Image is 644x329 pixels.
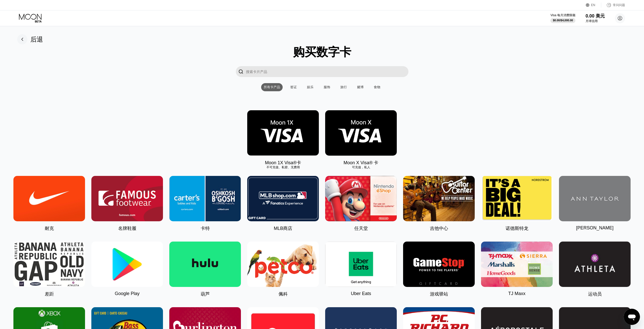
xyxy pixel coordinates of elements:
font: MLB商店 [274,226,292,231]
font: 常问问题 [613,3,625,7]
div: 常问问题 [601,3,625,8]
input: 搜索卡片产品 [246,66,408,77]
font: Moon 1X Visa®卡 [265,160,301,165]
font: Moon X Visa® 卡 [344,160,379,165]
div: 所有卡产品 [261,83,283,91]
font: 所有卡产品 [264,85,280,89]
div: 旅行 [338,83,349,91]
div: 0.00 美元月球信用 [586,13,605,23]
font: 旅行 [340,85,347,89]
font: TJ Maxx [508,291,525,296]
font: 可充值，私人 [352,166,370,169]
div: 娱乐 [304,83,316,91]
font: 购买数字卡 [293,45,351,59]
font: 佩科 [279,291,288,297]
font: 运动员 [588,291,602,297]
font: [PERSON_NAME] [576,225,613,230]
font: 葫芦 [201,291,210,297]
font: 游戏驿站 [430,291,448,297]
font: EN [591,3,595,7]
font: 任天堂 [354,226,368,231]
div:  [236,66,246,77]
font: Google Play [115,291,139,296]
font:  [238,69,243,74]
div: 签证 [288,83,299,91]
font: 耐克 [45,226,54,231]
font: Uber Eats [351,291,371,296]
div: Visa 每月消费限额$0.00/$4,000.00 [550,13,575,23]
div: 赌博 [355,83,366,91]
font: $4,000.00 [561,19,573,22]
font: 诺德斯特龙 [506,226,528,231]
font: 后退 [30,36,43,43]
div: EN [586,3,601,8]
font: 吉他中心 [430,226,448,231]
font: / [560,19,560,22]
font: 月球信用 [586,19,598,23]
font: $0.00 [553,19,560,22]
font: 娱乐 [307,85,314,89]
font: 服饰 [324,85,330,89]
div: 食物 [371,83,383,91]
div: 后退 [17,34,43,44]
font: 0.00 美元 [586,13,605,19]
font: 赌博 [357,85,364,89]
font: 卡特 [201,226,210,231]
font: 差距 [45,291,54,297]
font: Visa 每月消费限额 [550,13,575,17]
font: 名牌鞋履 [118,226,136,231]
div: 服饰 [321,83,333,91]
font: 食物 [374,85,380,89]
font: 签证 [290,85,297,89]
font: 不可充值、私密、无费用 [266,166,300,169]
iframe: 启动消息传送窗口的按钮 [624,309,640,325]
